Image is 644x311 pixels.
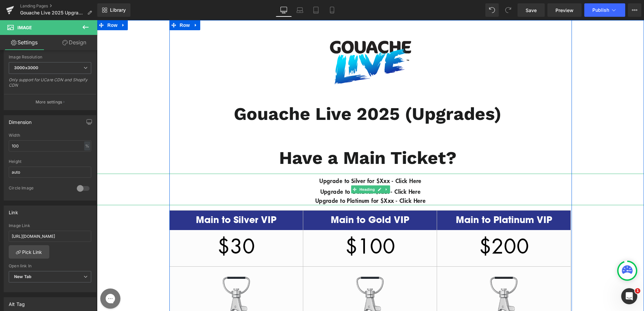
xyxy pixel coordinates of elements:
h2: Main to Silver VIP [73,194,206,206]
span: Library [110,7,126,13]
div: Height [9,159,91,164]
b: Upgrade to Platinum for $Xxx - Click Here [218,176,329,184]
button: Undo [485,3,499,17]
h2: Main to Gold VIP [206,194,340,206]
button: More [628,3,641,17]
button: More settings [4,94,96,110]
p: More settings [36,99,62,105]
span: Heading [261,165,279,173]
a: Pick Link [9,245,49,259]
input: auto [9,167,91,178]
span: Image [17,25,32,30]
b: Upgrade to Silver for $Xxx - Click Here [222,157,325,165]
b: 3000x3000 [14,65,38,70]
div: Alt Tag [9,298,25,307]
b: New Tab [14,274,32,279]
div: Link [9,206,18,215]
button: Redo [501,3,515,17]
input: https://your-shop.myshopify.com [9,231,91,242]
a: Preview [547,3,582,17]
b: Have a Main Ticket? [182,127,360,148]
div: Image Resolution [9,55,91,59]
button: Open gorgias live chat [3,2,23,23]
div: Dimension [9,116,32,125]
span: Save [526,7,537,14]
span: Gouache Live 2025 Upgrades [20,10,85,15]
a: Desktop [276,3,292,17]
iframe: Intercom live chat [621,288,637,304]
a: Tablet [308,3,324,17]
span: Preview [555,7,574,14]
span: 1 [635,288,640,294]
b: Gouache Live 2025 (Upgrades) [137,83,405,104]
a: Mobile [324,3,340,17]
span: Publish [592,7,609,13]
a: Landing Pages [20,3,97,9]
div: Open link In [9,264,91,268]
div: Only support for UCare CDN and Shopify CDN [9,77,91,92]
span: $30 [120,212,158,239]
span: $200 [382,212,432,239]
a: Design [50,35,99,50]
div: Image Link [9,223,91,228]
div: % [84,141,90,150]
h2: Main to Platinum VIP [340,194,474,206]
b: Upgrade to Gold for $Xxx - Click Here [223,167,324,175]
a: New Library [97,3,130,17]
button: Publish [584,3,625,17]
a: Laptop [292,3,308,17]
span: $100 [248,212,299,239]
div: Width [9,133,91,138]
input: auto [9,140,91,151]
a: Expand / Collapse [286,165,293,173]
div: Circle Image [9,185,70,192]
